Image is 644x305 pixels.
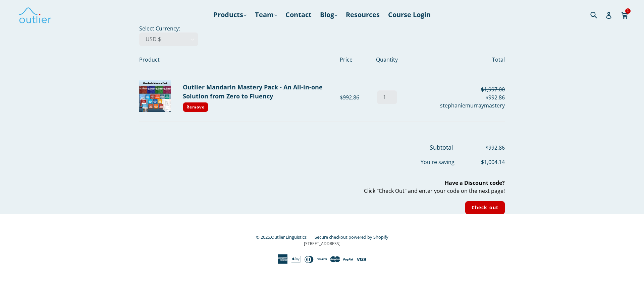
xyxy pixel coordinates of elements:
[404,85,505,93] div: $1,997.00
[183,102,208,112] a: Remove
[139,241,505,247] p: [STREET_ADDRESS]
[621,7,629,22] a: 1
[139,46,340,73] th: Product
[404,101,505,109] div: stephaniemurraymastery
[183,83,323,100] a: Outlier Mandarin Mastery Pack - An All-in-one Solution from Zero to Fluency
[370,46,404,73] th: Quantity
[18,5,52,24] img: Outlier Linguistics
[589,8,607,21] input: Search
[445,179,505,186] b: Have a Discount code?
[404,93,505,101] div: $992.86
[465,201,505,214] input: Check out
[454,144,505,152] span: $992.86
[256,234,313,240] small: © 2025,
[139,152,505,166] div: You're saving
[315,234,388,240] a: Secure checkout powered by Shopify
[385,9,434,21] a: Course Login
[340,93,370,101] div: $992.86
[139,179,505,195] p: Click "Check Out" and enter your code on the next page!
[317,9,341,21] a: Blog
[210,9,250,21] a: Products
[252,9,280,21] a: Team
[340,46,370,73] th: Price
[271,234,307,240] a: Outlier Linguistics
[121,24,523,214] div: Select Currency:
[454,158,505,166] span: $1,004.14
[139,80,171,112] img: Outlier Mandarin Mastery Pack - An All-in-one Solution from Zero to Fluency
[342,9,383,21] a: Resources
[430,143,453,151] span: Subtotal
[282,9,315,21] a: Contact
[404,46,505,73] th: Total
[625,8,631,13] span: 1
